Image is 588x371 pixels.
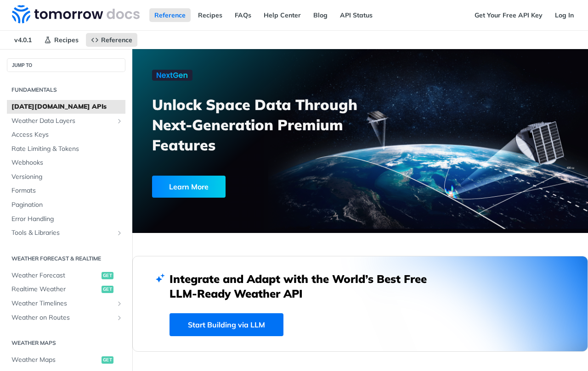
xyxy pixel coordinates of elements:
[39,33,84,47] a: Recipes
[101,36,132,44] span: Reference
[149,8,191,22] a: Reference
[11,130,123,139] span: Access Keys
[170,313,283,336] a: Start Building via LLM
[11,144,123,154] span: Rate Limiting & Tokens
[7,255,125,263] h2: Weather Forecast & realtime
[7,142,125,156] a: Rate Limiting & Tokens
[86,33,137,47] a: Reference
[230,8,256,22] a: FAQs
[11,186,123,195] span: Formats
[7,156,125,170] a: Webhooks
[152,70,192,81] img: NextGen
[7,353,125,367] a: Weather Mapsget
[7,100,125,114] a: [DATE][DOMAIN_NAME] APIs
[7,212,125,226] a: Error Handling
[7,184,125,198] a: Formats
[11,285,99,294] span: Realtime Weather
[7,297,125,310] a: Weather TimelinesShow subpages for Weather Timelines
[11,228,113,238] span: Tools & Libraries
[11,313,113,322] span: Weather on Routes
[102,286,113,293] span: get
[193,8,227,22] a: Recipes
[11,158,123,167] span: Webhooks
[11,355,99,365] span: Weather Maps
[11,102,123,111] span: [DATE][DOMAIN_NAME] APIs
[308,8,333,22] a: Blog
[12,5,140,23] img: Tomorrow.io Weather API Docs
[7,128,125,142] a: Access Keys
[11,116,113,126] span: Weather Data Layers
[116,117,123,125] button: Show subpages for Weather Data Layers
[7,269,125,282] a: Weather Forecastget
[170,271,441,301] h2: Integrate and Adapt with the World’s Best Free LLM-Ready Weather API
[11,299,113,308] span: Weather Timelines
[116,229,123,237] button: Show subpages for Tools & Libraries
[11,200,123,210] span: Pagination
[7,311,125,325] a: Weather on RoutesShow subpages for Weather on Routes
[116,300,123,307] button: Show subpages for Weather Timelines
[7,86,125,94] h2: Fundamentals
[259,8,306,22] a: Help Center
[9,33,37,47] span: v4.0.1
[152,176,327,198] a: Learn More
[7,339,125,347] h2: Weather Maps
[11,172,123,182] span: Versioning
[335,8,378,22] a: API Status
[7,226,125,240] a: Tools & LibrariesShow subpages for Tools & Libraries
[152,176,226,198] div: Learn More
[102,272,113,279] span: get
[7,170,125,184] a: Versioning
[7,114,125,128] a: Weather Data LayersShow subpages for Weather Data Layers
[11,215,123,224] span: Error Handling
[7,198,125,212] a: Pagination
[469,8,548,22] a: Get Your Free API Key
[550,8,579,22] a: Log In
[54,36,79,44] span: Recipes
[152,94,370,155] h3: Unlock Space Data Through Next-Generation Premium Features
[7,58,125,72] button: JUMP TO
[11,271,99,280] span: Weather Forecast
[116,314,123,321] button: Show subpages for Weather on Routes
[7,282,125,296] a: Realtime Weatherget
[102,356,113,364] span: get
